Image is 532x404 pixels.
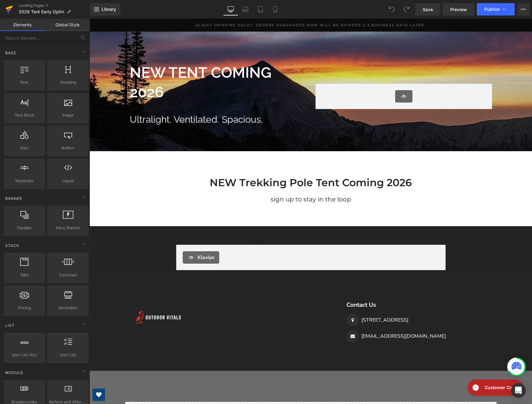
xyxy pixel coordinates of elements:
[40,157,403,171] h2: NEW Trekking Pole Tent Coming 2026
[40,44,217,83] h1: NEW TENT COMING 2026
[49,305,87,311] span: Accordion
[6,352,43,358] span: Icon List Hoz
[40,175,403,186] h1: sign up to stay in the loop
[6,178,43,184] span: Separator
[423,6,433,13] span: Save
[5,370,24,375] span: Module
[5,50,17,56] span: Base
[400,3,413,15] button: Redo
[49,145,87,151] span: Button
[49,272,87,278] span: Carousel
[6,272,43,278] span: Tabs
[5,195,23,201] span: Banner
[511,383,526,398] div: Open Intercom Messenger
[5,243,20,248] span: Stack
[3,370,15,382] a: Open Wishlist
[238,3,253,15] a: Laptop
[5,323,15,328] span: List
[6,305,43,311] span: Pricing
[90,3,120,15] a: New Library
[257,283,403,290] h3: Contact Us
[517,3,530,15] button: More
[484,7,500,12] span: Publish
[49,112,87,118] span: Image
[272,314,356,321] p: [EMAIL_ADDRESS][DOMAIN_NAME]
[386,3,398,15] button: Undo
[49,178,87,184] span: Liquid
[268,3,283,15] a: Mobile
[443,3,474,15] a: Preview
[108,235,125,243] span: Klaviyo
[450,6,467,13] span: Preview
[49,79,87,86] span: Heading
[223,3,238,15] a: Desktop
[49,225,87,231] span: Hero Banner
[272,298,356,305] p: [STREET_ADDRESS]
[6,79,43,86] span: Row
[477,3,515,15] button: Publish
[6,112,43,118] span: Text Block
[102,7,116,12] span: Library
[19,3,90,8] a: Landing Pages
[375,359,436,379] iframe: Gorgias live chat messenger
[49,352,87,358] span: Icon List
[253,3,268,15] a: Tablet
[6,225,43,231] span: Parallax
[40,94,217,108] p: Ultralight. Ventilated. Spacious.
[45,19,90,31] a: Global Style
[19,9,64,14] span: 2026 Tent Early Optin
[6,145,43,151] span: Icon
